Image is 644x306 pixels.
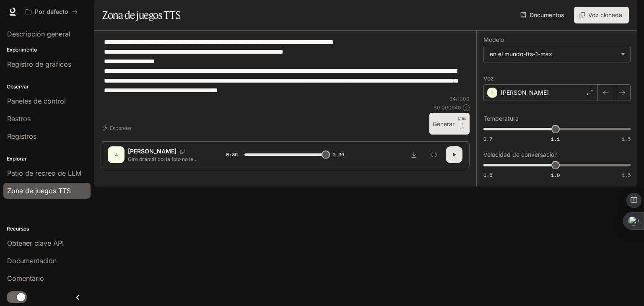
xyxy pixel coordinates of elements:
[457,96,470,102] font: 1000
[588,11,622,18] font: Voz clonada
[461,127,464,130] font: ⏎
[102,9,180,21] font: Zona de juegos TTS
[519,7,567,23] a: Documentos
[551,171,560,179] font: 1.0
[226,150,238,159] span: 0:36
[101,121,135,135] button: Esconder
[574,7,629,23] button: Voz clonada
[483,75,494,82] font: Voz
[530,11,564,18] font: Documentos
[456,96,457,102] font: /
[115,152,118,157] font: A
[110,125,132,131] font: Esconder
[35,8,68,15] font: Por defecto
[128,148,177,155] font: [PERSON_NAME]
[22,3,81,20] button: Todos los espacios de trabajo
[128,156,206,285] font: Giro dramático: la foto no le muestra a él — sino a alguien que tú considerabas “un amigo”. Cliff...
[622,171,631,179] font: 1.5
[551,135,560,143] font: 1.1
[483,115,519,122] font: Temperatura
[483,36,504,43] font: Modelo
[483,171,492,179] font: 0.5
[458,117,466,126] font: CTRL +
[483,135,492,143] font: 0.7
[483,151,558,158] font: Velocidad de conversación
[622,135,631,143] font: 1.5
[490,50,552,57] font: en el mundo-tts-1-max
[405,146,422,163] button: Descargar audio
[501,89,549,96] font: [PERSON_NAME]
[332,151,344,158] font: 0:36
[433,120,454,127] font: Generar
[449,96,456,102] font: 64
[484,46,630,62] div: en el mundo-tts-1-max
[426,146,442,163] button: Inspeccionar
[177,149,188,154] button: Copiar ID de voz
[429,113,470,135] button: GenerarCTRL +⏎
